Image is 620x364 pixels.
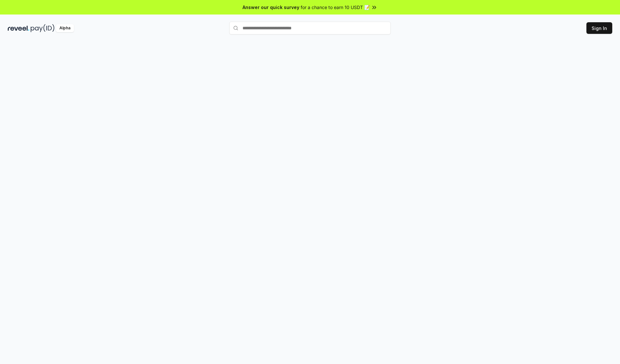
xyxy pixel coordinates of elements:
img: pay_id [31,24,55,32]
span: for a chance to earn 10 USDT 📝 [301,4,370,11]
span: Answer our quick survey [243,4,299,11]
img: reveel_dark [8,24,29,32]
div: Alpha [56,24,74,32]
button: Sign In [586,22,612,34]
